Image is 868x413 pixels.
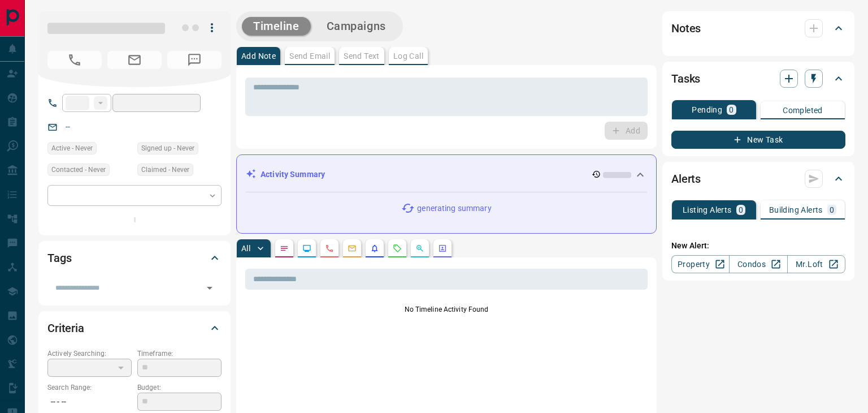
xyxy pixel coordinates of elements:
a: -- [66,122,70,131]
div: Tasks [671,65,845,92]
p: Actively Searching: [47,349,132,359]
span: No Email [107,51,162,69]
p: All [241,244,250,252]
p: Activity Summary [261,169,325,180]
p: generating summary [417,203,491,214]
p: Listing Alerts [683,206,732,214]
div: Notes [671,15,845,42]
button: Open [202,280,218,296]
span: Claimed - Never [141,164,189,175]
a: Condos [729,255,787,273]
svg: Listing Alerts [370,244,379,253]
svg: Notes [280,244,289,253]
button: Campaigns [315,17,397,36]
p: Add Note [241,52,276,60]
p: -- - -- [47,393,132,411]
svg: Lead Browsing Activity [302,244,311,253]
p: 0 [830,206,834,214]
p: Budget: [137,382,222,393]
div: Criteria [47,315,222,342]
span: Active - Never [51,143,93,154]
p: New Alert: [671,240,845,252]
p: 0 [729,106,734,114]
span: No Number [167,51,222,69]
div: Alerts [671,165,845,192]
a: Mr.Loft [787,255,845,273]
p: 0 [739,206,743,214]
a: Property [671,255,730,273]
p: Timeframe: [137,349,222,359]
svg: Opportunities [415,244,424,253]
button: New Task [671,131,845,149]
h2: Alerts [671,170,701,188]
p: No Timeline Activity Found [245,304,648,315]
p: Search Range: [47,382,132,393]
div: Activity Summary [246,164,647,185]
svg: Requests [393,244,402,253]
span: Signed up - Never [141,143,194,154]
p: Completed [783,106,823,114]
svg: Emails [348,244,357,253]
h2: Criteria [47,319,84,337]
span: Contacted - Never [51,164,106,175]
div: Tags [47,244,222,272]
h2: Notes [671,19,701,37]
h2: Tags [47,249,71,267]
button: Timeline [242,17,311,36]
svg: Agent Actions [438,244,447,253]
span: No Number [47,51,102,69]
p: Building Alerts [769,206,823,214]
svg: Calls [325,244,334,253]
h2: Tasks [671,70,700,88]
p: Pending [692,106,722,114]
